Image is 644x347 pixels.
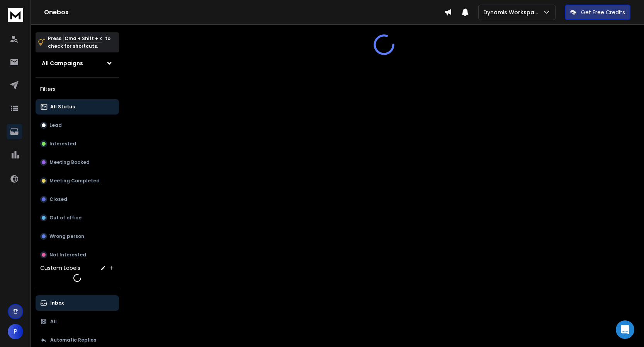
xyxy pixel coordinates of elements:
[36,99,119,115] button: All Status
[49,196,67,202] p: Closed
[36,295,119,311] button: Inbox
[50,300,64,306] p: Inbox
[49,178,100,184] p: Meeting Completed
[36,314,119,329] button: All
[36,173,119,189] button: Meeting Completed
[49,159,90,165] p: Meeting Booked
[63,34,103,43] span: Cmd + Shift + k
[8,324,23,339] button: P
[581,8,625,16] p: Get Free Credits
[483,8,543,16] p: Dynamis Workspace
[49,141,76,147] p: Interested
[44,8,444,17] h1: Onebox
[36,229,119,244] button: Wrong person
[36,118,119,133] button: Lead
[36,155,119,170] button: Meeting Booked
[50,318,57,325] p: All
[49,252,86,258] p: Not Interested
[36,136,119,152] button: Interested
[50,104,75,110] p: All Status
[49,233,84,239] p: Wrong person
[49,122,62,128] p: Lead
[565,5,630,20] button: Get Free Credits
[8,8,23,22] img: logo
[616,320,634,339] div: Open Intercom Messenger
[50,337,96,343] p: Automatic Replies
[36,56,119,71] button: All Campaigns
[49,215,82,221] p: Out of office
[36,210,119,226] button: Out of office
[48,35,110,50] p: Press to check for shortcuts.
[40,264,80,272] h3: Custom Labels
[42,59,83,67] h1: All Campaigns
[36,192,119,207] button: Closed
[36,84,119,94] h3: Filters
[36,247,119,263] button: Not Interested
